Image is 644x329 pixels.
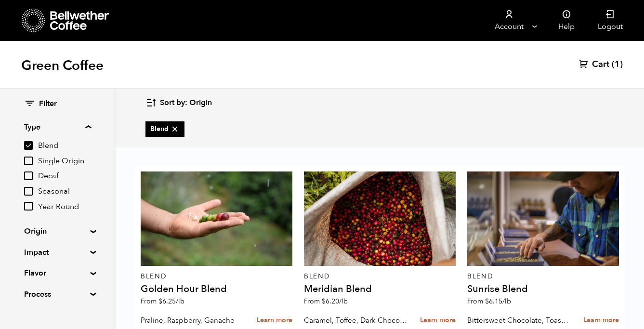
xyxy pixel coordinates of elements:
[24,141,33,150] input: Blend
[339,297,348,306] span: /lb
[38,186,91,197] span: Seasonal
[24,202,33,211] input: Year Round
[38,202,91,212] span: Year Round
[304,273,456,280] p: Blend
[24,289,91,300] summary: Process
[21,57,104,74] h1: Green Coffee
[38,171,91,182] span: Decaf
[304,297,348,306] span: From
[502,297,511,306] span: /lb
[322,297,326,306] span: $
[592,59,609,70] span: Cart
[141,297,184,306] span: From
[485,297,511,306] bdi: 6.15
[322,297,348,306] bdi: 6.20
[158,297,162,306] span: $
[485,297,489,306] span: $
[304,313,407,328] p: Caramel, Toffee, Dark Chocolate
[467,273,619,280] p: Blend
[467,297,511,306] span: From
[24,171,33,180] input: Decaf
[158,297,184,306] bdi: 6.25
[24,247,91,258] summary: Impact
[24,121,91,133] summary: Type
[150,124,180,134] span: Blend
[24,225,91,237] summary: Origin
[145,92,212,114] button: Sort by: Origin
[141,313,244,328] p: Praline, Raspberry, Ganache
[141,284,292,294] h4: Golden Hour Blend
[24,187,33,196] input: Seasonal
[24,267,91,279] summary: Flavor
[38,156,91,167] span: Single Origin
[141,273,292,280] p: Blend
[38,141,91,151] span: Blend
[612,59,623,70] span: (1)
[467,313,570,328] p: Bittersweet Chocolate, Toasted Marshmallow, Candied Orange, Praline
[24,157,33,165] input: Single Origin
[467,284,619,294] h4: Sunrise Blend
[304,284,456,294] h4: Meridian Blend
[160,98,212,108] span: Sort by: Origin
[579,59,623,70] a: Cart (1)
[176,297,184,306] span: /lb
[39,99,57,109] span: Filter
